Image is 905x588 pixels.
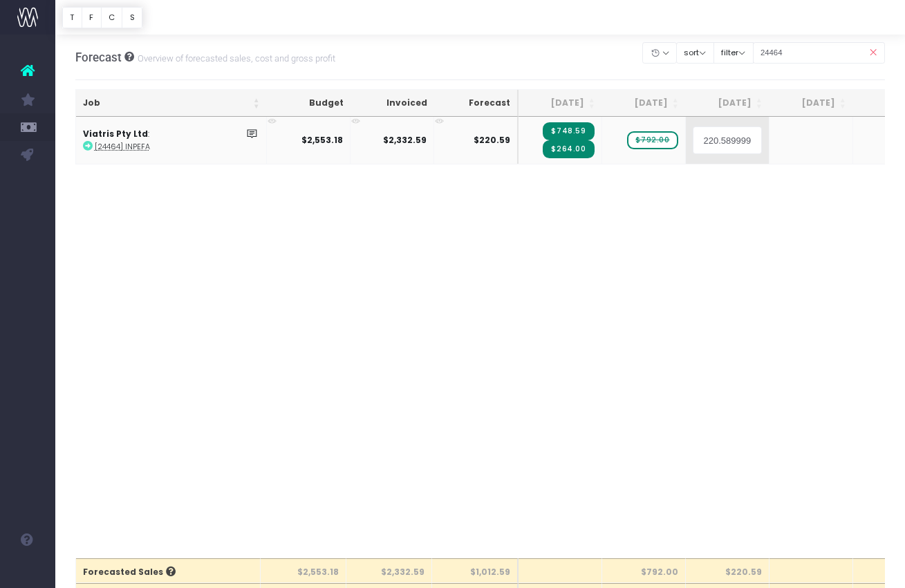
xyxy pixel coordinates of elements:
[686,90,769,117] th: Aug 25: activate to sort column ascending
[62,7,82,28] button: T
[95,142,150,152] abbr: [24464] Inpefa
[346,558,432,583] th: $2,332.59
[62,7,142,28] div: Vertical button group
[432,558,519,583] th: $1,012.59
[519,90,602,117] th: Jun 25: activate to sort column ascending
[101,7,123,28] button: C
[267,90,351,117] th: Budget
[753,42,886,64] input: Search...
[543,122,594,140] span: Streamtime Invoice: 71763 – [24464] Inpefa
[383,134,427,146] strong: $2,332.59
[434,90,519,117] th: Forecast
[82,7,102,28] button: F
[261,558,346,583] th: $2,553.18
[543,140,594,158] span: Streamtime Invoice: 71786 – [24464] Inpefa
[83,128,148,140] strong: Viatris Pty Ltd
[17,560,38,581] img: images/default_profile_image.png
[301,134,343,146] strong: $2,553.18
[627,131,678,149] span: wayahead Sales Forecast Item
[686,558,769,583] th: $220.59
[122,7,142,28] button: S
[676,42,714,64] button: sort
[76,90,267,117] th: Job: activate to sort column ascending
[713,42,754,64] button: filter
[769,90,853,117] th: Sep 25: activate to sort column ascending
[602,558,686,583] th: $792.00
[134,50,335,64] small: Overview of forecasted sales, cost and gross profit
[75,50,122,64] span: Forecast
[351,90,434,117] th: Invoiced
[76,117,267,164] td: :
[83,566,176,578] span: Forecasted Sales
[474,134,510,146] span: $220.59
[602,90,686,117] th: Jul 25: activate to sort column ascending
